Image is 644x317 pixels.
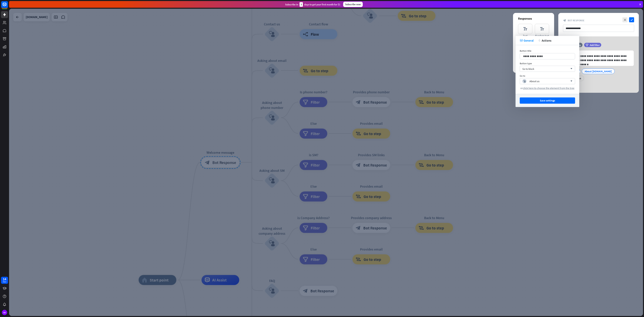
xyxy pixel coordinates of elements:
div: Go to [520,74,575,77]
a: 14 days [1,277,8,284]
div: Subscribe now [343,2,363,7]
i: close [622,17,627,22]
span: Go to block [522,67,534,70]
i: block_bot_response [563,19,566,22]
div: Button type [520,62,575,65]
span: Actions [542,39,551,42]
i: action [538,39,541,42]
span: Bot Response [568,19,584,22]
button: Save settings [520,97,575,104]
i: block_user_input [523,80,526,82]
div: days [3,281,6,283]
div: or [520,86,575,90]
i: filter [586,44,588,46]
div: Button title [520,49,575,52]
i: tweak [520,39,523,42]
span: Add filter [590,43,600,47]
div: BD [2,310,7,315]
span: General [524,39,534,42]
i: arrow_down [569,68,572,70]
div: About [DOMAIN_NAME] [585,69,612,74]
span: click here to choose the element from the tree [523,86,574,90]
button: Open LiveChat chat widget [3,1,13,11]
i: arrow_down [569,80,572,82]
div: About us [529,80,540,83]
div: 3 [300,2,303,7]
i: check [629,17,634,22]
div: 14 [3,278,6,281]
div: Subscribe in days to get your first month for $1 [285,2,340,7]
